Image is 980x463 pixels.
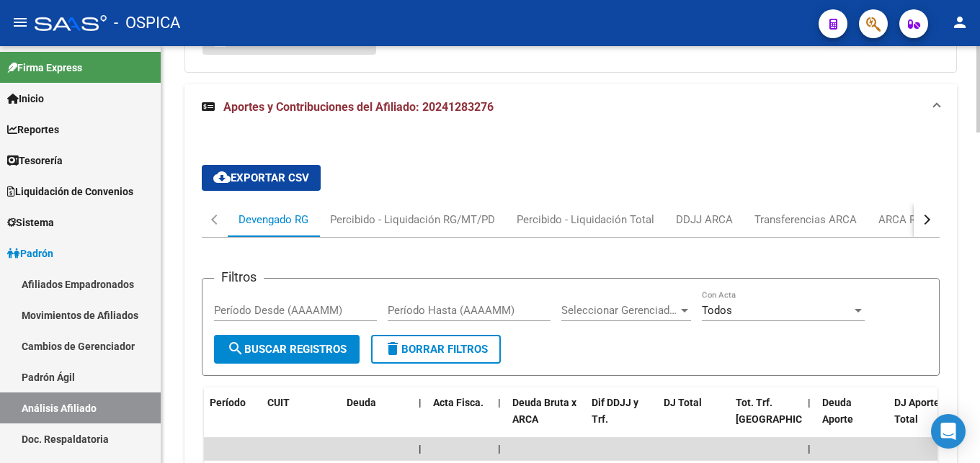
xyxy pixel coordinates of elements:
[7,60,82,76] span: Firma Express
[702,304,732,317] span: Todos
[676,212,733,228] div: DDJJ ARCA
[931,414,966,449] div: Open Intercom Messenger
[227,343,347,356] span: Buscar Registros
[822,397,853,425] span: Deuda Aporte
[262,387,341,451] datatable-header-cell: CUIT
[427,387,492,451] datatable-header-cell: Acta Fisca.
[433,397,484,408] span: Acta Fisca.
[7,215,54,230] span: Sistema
[12,14,29,31] mat-icon: menu
[808,443,811,454] span: |
[371,335,501,364] button: Borrar Filtros
[239,212,308,228] div: Devengado RG
[7,153,63,168] span: Tesorería
[419,443,422,454] span: |
[384,343,488,356] span: Borrar Filtros
[592,397,638,425] span: Dif DDJJ y Trf.
[213,171,309,184] span: Exportar CSV
[512,397,576,425] span: Deuda Bruta x ARCA
[213,168,231,186] mat-icon: cloud_download
[498,397,501,408] span: |
[223,100,494,114] span: Aportes y Contribuciones del Afiliado: 20241283276
[341,387,413,451] datatable-header-cell: Deuda
[347,397,376,408] span: Deuda
[7,122,59,138] span: Reportes
[114,7,180,39] span: - OSPICA
[507,387,586,451] datatable-header-cell: Deuda Bruta x ARCA
[7,246,53,261] span: Padrón
[498,443,501,454] span: |
[658,387,730,451] datatable-header-cell: DJ Total
[951,14,968,31] mat-icon: person
[204,387,262,451] datatable-header-cell: Período
[561,304,678,317] span: Seleccionar Gerenciador
[214,267,264,287] h3: Filtros
[419,397,422,408] span: |
[492,387,507,451] datatable-header-cell: |
[816,387,888,451] datatable-header-cell: Deuda Aporte
[267,397,290,408] span: CUIT
[7,184,133,199] span: Liquidación de Convenios
[802,387,816,451] datatable-header-cell: |
[227,340,244,357] mat-icon: search
[888,387,961,451] datatable-header-cell: DJ Aporte Total
[184,84,957,130] mat-expansion-panel-header: Aportes y Contribuciones del Afiliado: 20241283276
[330,212,495,228] div: Percibido - Liquidación RG/MT/PD
[664,397,702,408] span: DJ Total
[754,212,857,228] div: Transferencias ARCA
[210,397,246,408] span: Período
[214,335,360,364] button: Buscar Registros
[413,387,427,451] datatable-header-cell: |
[894,397,940,425] span: DJ Aporte Total
[730,387,802,451] datatable-header-cell: Tot. Trf. Bruto
[736,397,834,425] span: Tot. Trf. [GEOGRAPHIC_DATA]
[202,165,321,191] button: Exportar CSV
[808,397,811,408] span: |
[586,387,658,451] datatable-header-cell: Dif DDJJ y Trf.
[384,340,401,357] mat-icon: delete
[7,91,44,107] span: Inicio
[517,212,654,228] div: Percibido - Liquidación Total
